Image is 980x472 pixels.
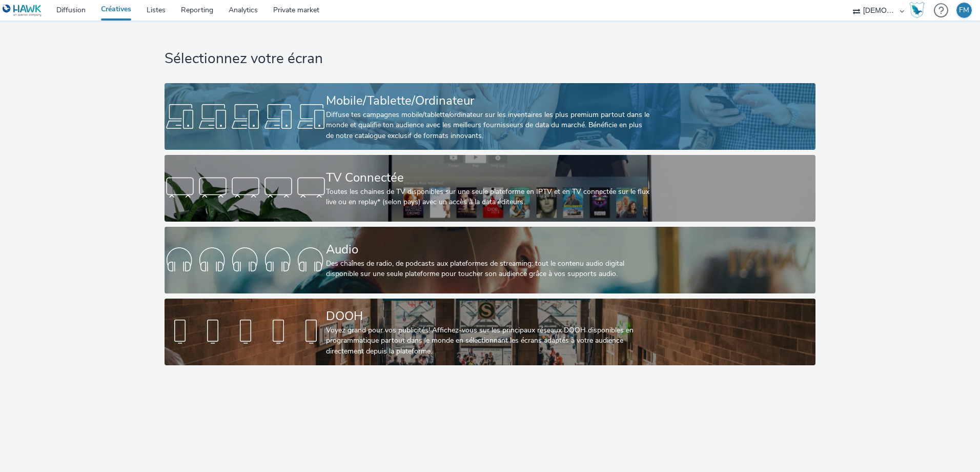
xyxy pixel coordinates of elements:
div: FM [959,3,969,18]
img: undefined Logo [3,4,42,17]
div: DOOH [326,307,649,325]
img: Hawk Academy [909,2,925,18]
div: Mobile/Tablette/Ordinateur [326,92,649,110]
div: Audio [326,241,649,259]
div: Toutes les chaines de TV disponibles sur une seule plateforme en IPTV et en TV connectée sur le f... [326,187,649,208]
a: Mobile/Tablette/OrdinateurDiffuse tes campagnes mobile/tablette/ordinateur sur les inventaires le... [165,83,815,150]
a: TV ConnectéeToutes les chaines de TV disponibles sur une seule plateforme en IPTV et en TV connec... [165,155,815,222]
div: Des chaînes de radio, de podcasts aux plateformes de streaming: tout le contenu audio digital dis... [326,259,649,280]
div: TV Connectée [326,169,649,187]
a: AudioDes chaînes de radio, de podcasts aux plateformes de streaming: tout le contenu audio digita... [165,227,815,293]
div: Diffuse tes campagnes mobile/tablette/ordinateur sur les inventaires les plus premium partout dan... [326,110,649,141]
h1: Sélectionnez votre écran [165,49,815,69]
a: DOOHVoyez grand pour vos publicités! Affichez-vous sur les principaux réseaux DOOH disponibles en... [165,299,815,365]
div: Voyez grand pour vos publicités! Affichez-vous sur les principaux réseaux DOOH disponibles en pro... [326,325,649,357]
a: Hawk Academy [909,2,929,18]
